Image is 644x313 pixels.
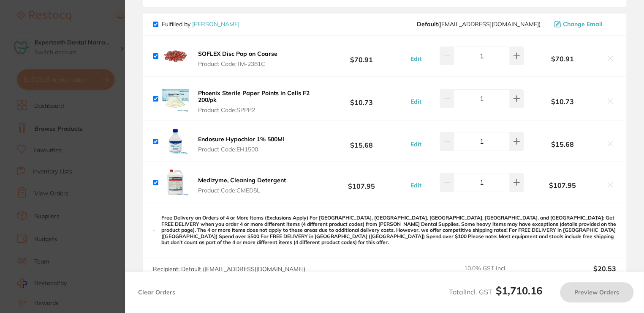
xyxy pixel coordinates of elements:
b: $15.68 [524,140,601,148]
b: Medizyme, Cleaning Detergent [198,176,286,184]
b: $1,710.16 [496,284,542,297]
span: Change Email [563,21,603,27]
button: Medizyme, Cleaning Detergent Product Code:CMED5L [196,176,288,194]
button: Phoenix Sterile Paper Points in Cells F2 200/pk Product Code:SPPP2 [196,89,315,114]
b: $70.91 [524,55,601,63]
span: Product Code: CMED5L [198,187,286,194]
img: bDZ6M2dxNA [162,85,189,112]
p: Free Delivery on Orders of 4 or More Items (Exclusions Apply) For [GEOGRAPHIC_DATA], [GEOGRAPHIC_... [161,215,616,245]
p: Fulfilled by [162,21,239,27]
img: Zzllb253OQ [162,42,189,69]
b: $107.95 [524,181,601,189]
b: SOFLEX Disc Pop on Coarse [198,50,277,58]
span: Product Code: SPPP2 [198,107,312,113]
span: Total Incl. GST [449,288,542,296]
button: Edit [408,140,424,148]
span: Product Code: EH1500 [198,146,284,153]
span: Product Code: TM-2381C [198,60,277,67]
b: Endosure Hypochlor 1% 500Ml [198,135,284,143]
img: cGZzYjlrNg [162,128,189,155]
button: SOFLEX Disc Pop on Coarse Product Code:TM-2381C [196,50,280,68]
b: $10.73 [315,91,408,107]
span: save@adamdental.com.au [417,21,541,27]
a: [PERSON_NAME] [192,20,239,28]
b: $107.95 [315,175,408,190]
b: Phoenix Sterile Paper Points in Cells F2 200/pk [198,89,310,104]
button: Change Email [552,20,616,28]
button: Edit [408,181,424,189]
img: a3Z6Znk1dA [162,169,189,196]
button: Preview Orders [560,282,633,302]
button: Endosure Hypochlor 1% 500Ml Product Code:EH1500 [196,135,287,153]
b: Default [417,20,438,28]
button: Clear Orders [136,282,178,302]
button: Edit [408,98,424,105]
span: 10.0 % GST Incl. [464,265,537,283]
span: Recipient: Default ( [EMAIL_ADDRESS][DOMAIN_NAME] ) [153,265,305,273]
b: $10.73 [524,98,601,105]
b: $15.68 [315,134,408,149]
b: $70.91 [315,48,408,64]
button: Edit [408,55,424,63]
output: $20.53 [543,265,616,283]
